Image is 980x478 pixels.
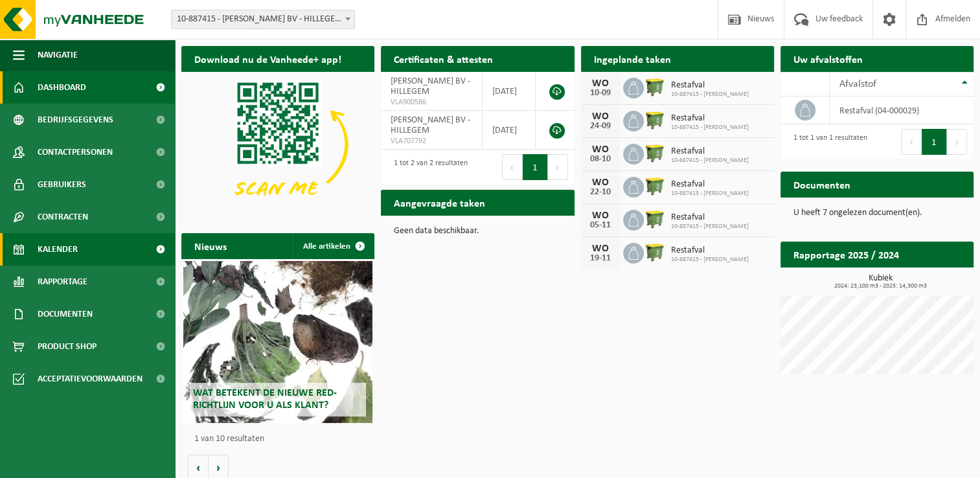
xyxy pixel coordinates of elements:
[839,79,876,89] span: Afvalstof
[671,113,749,124] span: Restafval
[587,155,613,164] div: 08-10
[787,128,867,156] div: 1 tot 1 van 1 resultaten
[38,330,97,363] span: Product Shop
[671,157,749,165] span: 10-887415 - [PERSON_NAME]
[947,129,967,155] button: Next
[671,146,749,157] span: Restafval
[830,97,974,124] td: restafval (04-000029)
[381,46,506,71] h2: Certificaten & attesten
[587,211,613,221] div: WO
[587,177,613,188] div: WO
[38,266,87,298] span: Rapportage
[183,261,372,423] a: Wat betekent de nieuwe RED-richtlijn voor u als klant?
[671,124,749,131] span: 10-887415 - [PERSON_NAME]
[587,78,613,89] div: WO
[172,10,354,28] span: 10-887415 - FOUCART KURT BV - HILLEGEM
[587,244,613,254] div: WO
[781,172,863,197] h2: Documenten
[587,89,613,98] div: 10-09
[671,179,749,190] span: Restafval
[38,298,93,330] span: Documenten
[193,388,337,411] span: Wat betekent de nieuwe RED-richtlijn voor u als klant?
[38,136,113,168] span: Contactpersonen
[793,209,961,218] p: U heeft 7 ongelezen document(en).
[391,136,472,146] span: VLA707792
[483,111,536,150] td: [DATE]
[587,144,613,155] div: WO
[787,283,974,290] span: 2024: 23,100 m3 - 2025: 14,300 m3
[38,104,113,136] span: Bedrijfsgegevens
[671,256,749,264] span: 10-887415 - [PERSON_NAME]
[391,97,472,108] span: VLA900586
[181,72,374,217] img: Download de VHEPlus App
[387,153,468,181] div: 1 tot 2 van 2 resultaten
[787,274,974,290] h3: Kubiek
[587,111,613,122] div: WO
[181,46,354,71] h2: Download nu de Vanheede+ app!
[671,223,749,231] span: 10-887415 - [PERSON_NAME]
[38,168,86,201] span: Gebruikers
[587,221,613,230] div: 05-11
[181,233,240,258] h2: Nieuws
[644,208,666,230] img: WB-1100-HPE-GN-50
[671,80,749,91] span: Restafval
[587,122,613,131] div: 24-09
[644,109,666,131] img: WB-1100-HPE-GN-50
[38,233,78,266] span: Kalender
[671,190,749,198] span: 10-887415 - [PERSON_NAME]
[644,142,666,164] img: WB-1100-HPE-GN-50
[781,46,876,71] h2: Uw afvalstoffen
[38,39,78,71] span: Navigatie
[901,129,922,155] button: Previous
[922,129,947,155] button: 1
[171,10,355,29] span: 10-887415 - FOUCART KURT BV - HILLEGEM
[381,190,498,215] h2: Aangevraagde taken
[644,76,666,98] img: WB-1100-HPE-GN-50
[671,91,749,98] span: 10-887415 - [PERSON_NAME]
[587,254,613,263] div: 19-11
[781,242,912,267] h2: Rapportage 2025 / 2024
[502,154,523,180] button: Previous
[671,245,749,256] span: Restafval
[293,233,373,259] a: Alle artikelen
[523,154,548,180] button: 1
[877,267,972,293] a: Bekijk rapportage
[194,435,368,444] p: 1 van 10 resultaten
[581,46,684,71] h2: Ingeplande taken
[394,227,561,236] p: Geen data beschikbaar.
[38,363,142,395] span: Acceptatievoorwaarden
[671,212,749,223] span: Restafval
[483,72,536,111] td: [DATE]
[587,188,613,197] div: 22-10
[391,115,470,135] span: [PERSON_NAME] BV - HILLEGEM
[548,154,568,180] button: Next
[38,71,86,104] span: Dashboard
[38,201,88,233] span: Contracten
[391,76,470,97] span: [PERSON_NAME] BV - HILLEGEM
[644,241,666,263] img: WB-1100-HPE-GN-50
[644,175,666,197] img: WB-1100-HPE-GN-50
